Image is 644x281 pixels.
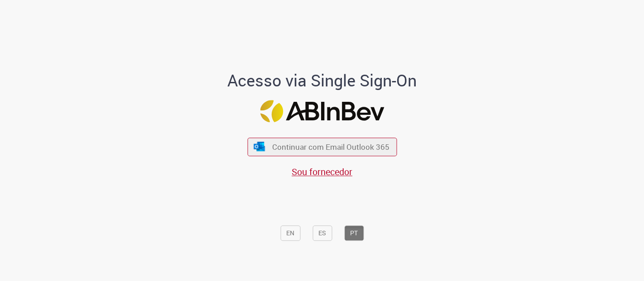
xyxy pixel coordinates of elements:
button: ícone Azure/Microsoft 360 Continuar com Email Outlook 365 [247,138,397,156]
button: ES [312,225,332,241]
button: PT [344,225,364,241]
a: Sou fornecedor [292,166,352,178]
h1: Acesso via Single Sign-On [197,71,448,90]
img: Logo ABInBev [260,100,384,123]
span: Continuar com Email Outlook 365 [272,142,389,152]
button: EN [280,225,300,241]
img: ícone Azure/Microsoft 360 [253,142,266,151]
